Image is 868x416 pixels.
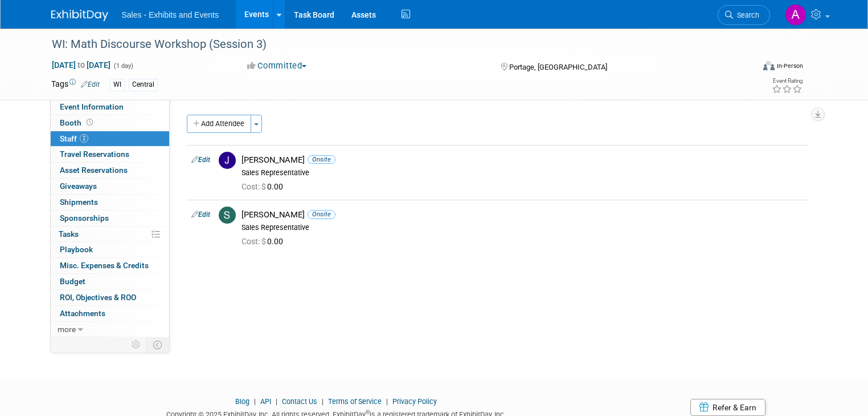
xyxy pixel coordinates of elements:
[110,79,125,91] div: WI
[51,10,108,21] img: ExhibitDay
[241,182,267,191] span: Cost: $
[60,293,136,302] span: ROI, Objectives & ROO
[129,79,158,91] div: Central
[772,78,803,84] div: Event Rating
[383,397,391,406] span: |
[80,134,88,143] span: 2
[219,207,236,224] img: S.jpg
[51,242,169,257] a: Playbook
[241,237,267,246] span: Cost: $
[122,10,219,19] span: Sales - Exhibits and Events
[113,62,133,70] span: (1 day)
[260,397,271,406] a: API
[146,337,169,352] td: Toggle Event Tabs
[51,290,169,305] a: ROI, Objectives & ROO
[282,397,317,406] a: Contact Us
[187,115,251,133] button: Add Attendee
[76,60,87,70] span: to
[51,227,169,242] a: Tasks
[51,274,169,289] a: Budget
[241,182,288,191] span: 0.00
[60,118,95,127] span: Booth
[219,152,236,169] img: J.jpg
[81,80,100,88] a: Edit
[273,397,280,406] span: |
[191,211,210,219] a: Edit
[690,399,765,416] a: Refer & Earn
[785,4,806,26] img: Andy Brenner
[241,155,804,165] div: [PERSON_NAME]
[366,409,370,415] sup: ®
[51,211,169,226] a: Sponsorships
[733,11,759,19] span: Search
[60,213,109,223] span: Sponsorships
[60,261,149,270] span: Misc. Expenses & Credits
[241,168,804,177] div: Sales Representative
[60,277,85,286] span: Budget
[251,397,259,406] span: |
[51,115,169,131] a: Booth
[60,197,98,207] span: Shipments
[51,179,169,194] a: Giveaways
[51,258,169,273] a: Misc. Expenses & Credits
[51,322,169,337] a: more
[59,229,79,239] span: Tasks
[60,134,88,143] span: Staff
[308,155,335,164] span: Onsite
[51,306,169,321] a: Attachments
[776,62,803,70] div: In-Person
[509,63,607,71] span: Portage, [GEOGRAPHIC_DATA]
[241,223,804,232] div: Sales Representative
[51,163,169,178] a: Asset Reservations
[60,102,124,111] span: Event Information
[51,131,169,147] a: Staff2
[308,210,335,219] span: Onsite
[60,245,93,254] span: Playbook
[60,150,129,159] span: Travel Reservations
[235,397,249,406] a: Blog
[392,397,437,406] a: Privacy Policy
[60,165,128,175] span: Asset Reservations
[48,34,739,55] div: WI: Math Discourse Workshop (Session 3)
[241,237,288,246] span: 0.00
[328,397,382,406] a: Terms of Service
[319,397,326,406] span: |
[58,325,76,334] span: more
[51,195,169,210] a: Shipments
[84,118,95,127] span: Booth not reserved yet
[126,337,146,352] td: Personalize Event Tab Strip
[241,209,804,220] div: [PERSON_NAME]
[60,309,105,318] span: Attachments
[51,78,100,91] td: Tags
[51,60,111,70] span: [DATE] [DATE]
[51,99,169,115] a: Event Information
[692,59,803,76] div: Event Format
[718,5,770,25] a: Search
[191,156,210,164] a: Edit
[763,61,775,70] img: Format-Inperson.png
[60,181,97,191] span: Giveaways
[51,147,169,162] a: Travel Reservations
[243,60,311,72] button: Committed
